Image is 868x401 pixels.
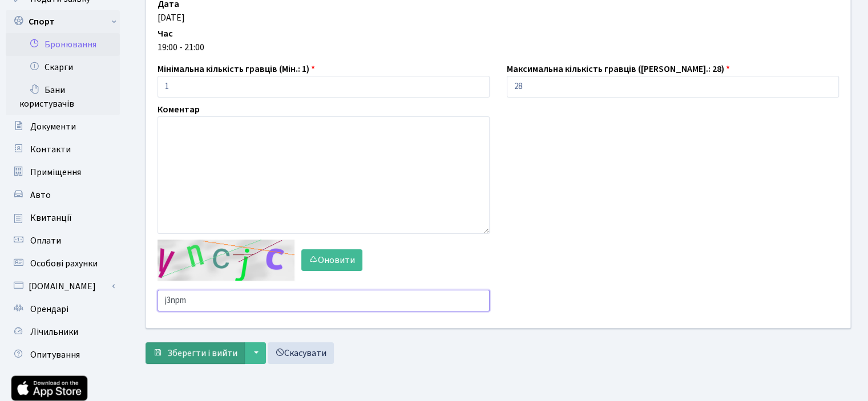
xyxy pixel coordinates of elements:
a: Бани користувачів [6,79,120,115]
span: Документи [30,120,76,133]
a: Приміщення [6,161,120,184]
span: Авто [30,189,51,201]
a: Орендарі [6,298,120,321]
span: Квитанції [30,212,72,224]
a: Скасувати [268,342,334,364]
label: Мінімальна кількість гравців (Мін.: 1) [158,62,315,76]
span: Лічильники [30,326,78,338]
div: 19:00 - 21:00 [158,40,839,54]
a: Контакти [6,138,120,161]
input: Введіть текст із зображення [158,290,490,311]
span: Приміщення [30,166,81,179]
label: Максимальна кількість гравців ([PERSON_NAME].: 28) [507,62,730,76]
button: Оновити [301,249,362,271]
label: Коментар [158,103,200,116]
a: [DOMAIN_NAME] [6,275,120,298]
span: Орендарі [30,303,68,315]
a: Скарги [6,56,120,79]
img: default [158,240,294,281]
a: Авто [6,184,120,206]
a: Лічильники [6,321,120,343]
a: Бронювання [6,33,120,56]
span: Опитування [30,349,80,361]
div: [DATE] [158,11,839,25]
a: Оплати [6,229,120,252]
a: Квитанції [6,206,120,229]
a: Документи [6,115,120,138]
button: Зберегти і вийти [146,342,245,364]
span: Контакти [30,143,71,156]
span: Зберегти і вийти [167,347,237,359]
a: Особові рахунки [6,252,120,275]
a: Опитування [6,343,120,366]
span: Оплати [30,234,61,247]
label: Час [158,27,173,40]
span: Особові рахунки [30,257,98,270]
a: Спорт [6,10,120,33]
